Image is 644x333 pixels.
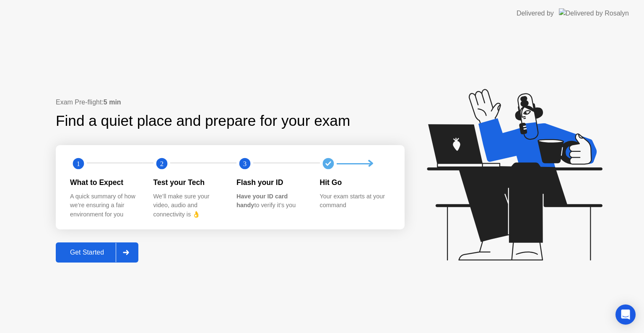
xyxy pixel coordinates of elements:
div: Get Started [58,249,116,256]
b: 5 min [104,99,121,106]
div: Flash your ID [236,177,306,188]
text: 1 [77,160,80,168]
text: 2 [160,160,163,168]
div: to verify it’s you [236,192,306,210]
img: Delivered by Rosalyn [559,8,629,18]
div: What to Expect [70,177,140,188]
div: We’ll make sure your video, audio and connectivity is 👌 [153,192,223,219]
div: Open Intercom Messenger [615,304,636,325]
div: Exam Pre-flight: [56,97,405,107]
div: Delivered by [517,8,554,18]
text: 3 [243,160,247,168]
div: Hit Go [320,177,390,188]
div: Test your Tech [153,177,223,188]
div: A quick summary of how we’re ensuring a fair environment for you [70,192,140,219]
button: Get Started [56,242,138,263]
div: Your exam starts at your command [320,192,390,210]
b: Have your ID card handy [236,193,288,209]
div: Find a quiet place and prepare for your exam [56,110,351,132]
